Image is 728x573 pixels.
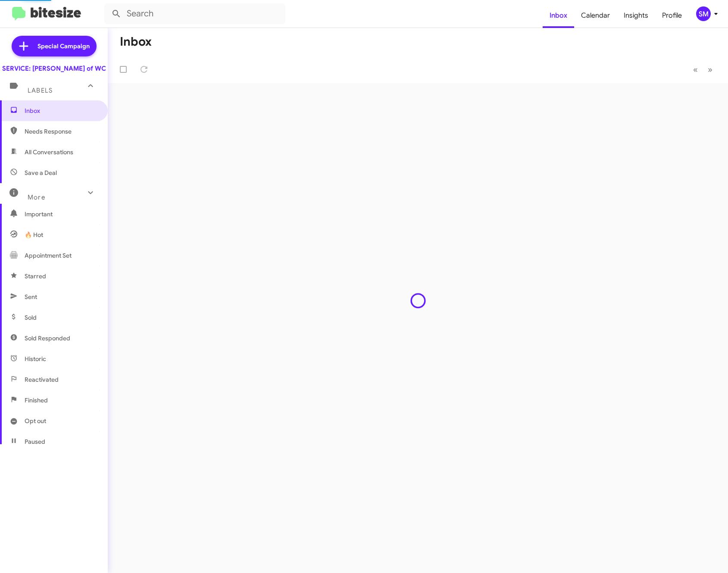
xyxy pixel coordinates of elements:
[25,396,48,405] span: Finished
[25,127,98,136] span: Needs Response
[25,334,70,343] span: Sold Responded
[574,3,617,28] a: Calendar
[25,106,98,115] span: Inbox
[25,210,98,218] span: Important
[28,193,45,201] span: More
[25,293,37,301] span: Sent
[25,355,46,363] span: Historic
[25,437,45,446] span: Paused
[689,6,719,21] button: SM
[543,3,574,28] a: Inbox
[12,36,97,56] a: Special Campaign
[25,417,46,425] span: Opt out
[37,42,90,50] span: Special Campaign
[688,61,703,78] button: Previous
[703,61,718,78] button: Next
[708,64,712,75] span: »
[25,148,73,156] span: All Conversations
[693,64,698,75] span: «
[25,168,57,177] span: Save a Deal
[25,230,43,239] span: 🔥 Hot
[25,251,72,260] span: Appointment Set
[655,3,689,28] a: Profile
[688,61,718,78] nav: Page navigation example
[25,272,46,280] span: Starred
[104,3,285,24] input: Search
[696,6,711,21] div: SM
[2,64,106,73] div: SERVICE: [PERSON_NAME] of WC
[617,3,655,28] a: Insights
[25,313,37,322] span: Sold
[120,35,152,49] h1: Inbox
[28,87,53,94] span: Labels
[25,375,59,384] span: Reactivated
